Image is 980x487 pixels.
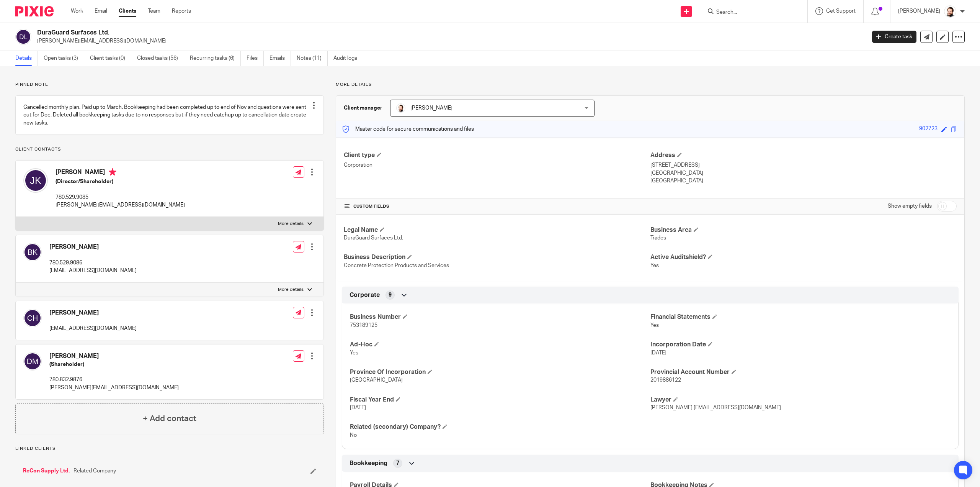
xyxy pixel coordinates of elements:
[650,177,957,185] p: [GEOGRAPHIC_DATA]
[44,51,84,66] a: Open tasks (3)
[650,235,666,241] span: Trades
[119,7,136,15] a: Clients
[396,459,399,467] span: 7
[350,423,650,431] h4: Related (secondary) Company?
[333,51,363,66] a: Audit logs
[350,405,366,410] span: [DATE]
[350,323,377,328] span: 753189125
[15,82,324,88] p: Pinned note
[650,368,951,376] h4: Provincial Account Number
[919,125,938,134] div: 902723
[23,467,70,475] a: ReCon Supply Ltd.
[37,29,696,37] h2: DuraGuard Surfaces Ltd.
[278,287,304,293] p: More details
[137,51,184,66] a: Closed tasks (56)
[344,203,650,210] h4: CUSTOM FIELDS
[23,243,42,261] img: svg%3E
[49,352,179,360] h4: [PERSON_NAME]
[95,7,107,15] a: Email
[350,459,387,467] span: Bookkeeping
[344,161,650,169] p: Corporation
[389,291,392,299] span: 9
[872,31,916,43] a: Create task
[23,352,42,371] img: svg%3E
[297,51,328,66] a: Notes (11)
[49,384,179,392] p: [PERSON_NAME][EMAIL_ADDRESS][DOMAIN_NAME]
[650,263,659,268] span: Yes
[344,263,449,268] span: Concrete Protection Products and Services
[350,291,380,299] span: Corporate
[888,202,932,210] label: Show empty fields
[49,361,179,368] h5: (Shareholder)
[650,350,666,356] span: [DATE]
[336,82,965,88] p: More details
[344,253,650,261] h4: Business Description
[56,201,185,209] p: [PERSON_NAME][EMAIL_ADDRESS][DOMAIN_NAME]
[350,368,650,376] h4: Province Of Incorporation
[172,7,191,15] a: Reports
[15,51,38,66] a: Details
[23,309,42,327] img: svg%3E
[15,146,324,152] p: Client contacts
[350,350,358,356] span: Yes
[71,7,83,15] a: Work
[650,341,951,349] h4: Incorporation Date
[344,235,403,241] span: DuraGuard Surfaces Ltd.
[148,7,160,15] a: Team
[350,433,357,438] span: No
[49,243,137,251] h4: [PERSON_NAME]
[278,221,304,227] p: More details
[49,267,137,274] p: [EMAIL_ADDRESS][DOMAIN_NAME]
[49,325,137,332] p: [EMAIL_ADDRESS][DOMAIN_NAME]
[650,377,681,383] span: 2019886122
[344,226,650,234] h4: Legal Name
[56,168,185,178] h4: [PERSON_NAME]
[90,51,131,66] a: Client tasks (0)
[342,125,474,133] p: Master code for secure communications and files
[344,151,650,159] h4: Client type
[650,161,957,169] p: [STREET_ADDRESS]
[247,51,264,66] a: Files
[650,313,951,321] h4: Financial Statements
[350,377,403,383] span: [GEOGRAPHIC_DATA]
[715,9,784,16] input: Search
[650,226,957,234] h4: Business Area
[269,51,291,66] a: Emails
[37,37,861,45] p: [PERSON_NAME][EMAIL_ADDRESS][DOMAIN_NAME]
[350,396,650,404] h4: Fiscal Year End
[650,151,957,159] h4: Address
[15,29,31,45] img: svg%3E
[15,446,324,452] p: Linked clients
[650,169,957,177] p: [GEOGRAPHIC_DATA]
[23,168,48,193] img: svg%3E
[826,8,856,14] span: Get Support
[344,104,382,112] h3: Client manager
[350,341,650,349] h4: Ad-Hoc
[190,51,241,66] a: Recurring tasks (6)
[650,396,951,404] h4: Lawyer
[56,178,185,185] h5: (Director/Shareholder)
[143,413,196,425] h4: + Add contact
[15,6,54,16] img: Pixie
[49,259,137,267] p: 780.529.9086
[49,376,179,384] p: 780.832.9876
[396,103,405,113] img: Jayde%20Headshot.jpg
[898,7,940,15] p: [PERSON_NAME]
[109,168,116,176] i: Primary
[650,253,957,261] h4: Active Auditshield?
[49,309,137,317] h4: [PERSON_NAME]
[350,313,650,321] h4: Business Number
[944,5,956,18] img: Jayde%20Headshot.jpg
[410,105,452,111] span: [PERSON_NAME]
[73,467,116,475] span: Related Company
[650,405,781,410] span: [PERSON_NAME] [EMAIL_ADDRESS][DOMAIN_NAME]
[650,323,659,328] span: Yes
[56,193,185,201] p: 780.529.9085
